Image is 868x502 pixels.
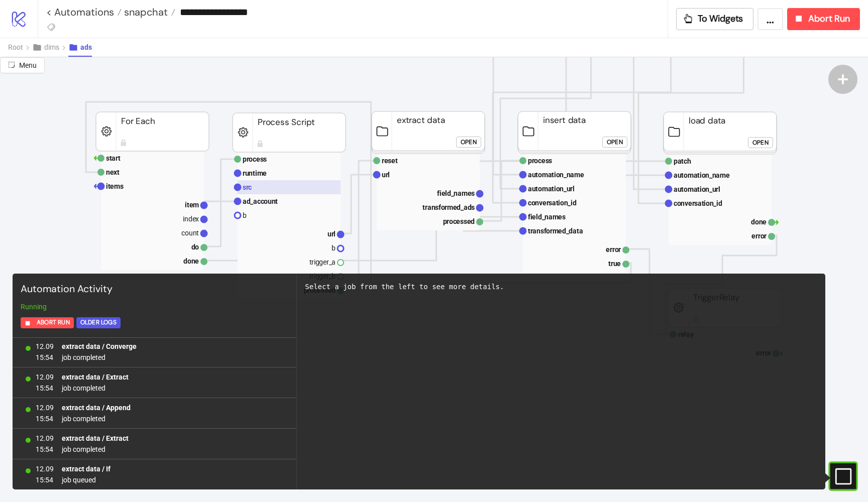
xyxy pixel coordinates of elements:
[674,185,720,193] text: automation_url
[528,213,566,221] text: field_names
[36,383,54,394] span: 15:54
[528,199,577,207] text: conversation_id
[185,201,199,209] text: item
[528,157,552,165] text: process
[36,402,54,413] span: 12.09
[17,301,292,312] div: Running
[528,171,584,179] text: automation_name
[243,169,267,177] text: runtime
[243,197,278,205] text: ad_account
[62,383,129,394] span: job completed
[382,157,398,165] text: reset
[36,433,54,444] span: 12.09
[36,463,54,474] span: 12.09
[676,8,754,30] button: To Widgets
[181,229,199,237] text: count
[62,465,111,473] b: extract data / If
[528,227,583,235] text: transformed_data
[36,371,54,383] span: 12.09
[62,413,131,424] span: job completed
[382,171,390,179] text: url
[607,136,623,148] div: Open
[19,61,37,69] span: Menu
[674,171,730,179] text: automation_name
[106,168,120,176] text: next
[461,136,477,148] div: Open
[243,183,252,191] text: src
[21,317,74,328] button: Abort Run
[422,203,475,211] text: transformed_ads
[8,43,23,51] span: Root
[62,474,111,485] span: job queued
[752,137,769,148] div: Open
[62,373,129,381] b: extract data / Extract
[62,434,129,442] b: extract data / Extract
[674,157,691,165] text: patch
[437,189,475,197] text: field_names
[332,244,336,252] text: b
[456,137,481,148] button: Open
[76,317,121,328] button: Older Logs
[183,215,199,223] text: index
[674,199,722,207] text: conversation_id
[8,38,32,57] button: Root
[698,13,743,25] span: To Widgets
[80,43,92,51] span: ads
[808,13,850,25] span: Abort Run
[62,404,131,412] b: extract data / Append
[787,8,860,30] button: Abort Run
[32,38,68,57] button: dims
[305,282,817,292] div: Select a job from the left to see more details.
[68,38,92,57] button: ads
[602,137,627,148] button: Open
[36,444,54,455] span: 15:54
[36,413,54,424] span: 15:54
[328,230,336,238] text: url
[122,6,168,19] span: snapchat
[122,7,175,17] a: snapchat
[46,7,122,17] a: < Automations
[62,444,129,455] span: job completed
[17,278,292,301] div: Automation Activity
[8,61,15,68] span: radius-bottomright
[36,352,54,363] span: 15:54
[243,211,247,219] text: b
[528,185,575,193] text: automation_url
[80,317,117,328] div: Older Logs
[748,137,773,148] button: Open
[106,182,124,190] text: items
[106,154,121,162] text: start
[44,43,59,51] span: dims
[62,342,137,350] b: extract data / Converge
[757,8,783,30] button: ...
[37,317,70,328] span: Abort Run
[36,341,54,352] span: 12.09
[243,155,267,163] text: process
[62,352,137,363] span: job completed
[36,474,54,485] span: 15:54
